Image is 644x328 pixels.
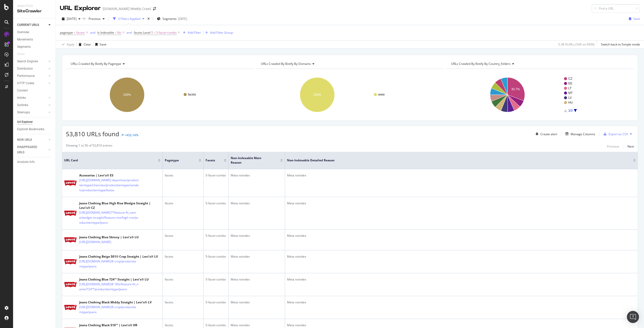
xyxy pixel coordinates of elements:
[260,60,439,68] h4: URLs Crawled By Botify By domains
[60,15,83,23] button: [DATE]
[163,17,177,21] span: Segments
[64,282,77,287] img: main image
[17,81,47,86] a: HTTP Codes
[17,4,52,8] div: Analytics
[188,93,196,96] text: facets
[71,62,121,66] span: URLs Crawled By Botify By pagetype
[111,15,146,23] button: 3 Filters Applied
[134,30,153,35] span: facets Level 1
[17,95,26,101] div: Inlinks
[79,254,160,259] div: Jeans Clothing Beige 501® Crop Straight | Levi's® LV
[123,93,131,97] text: 100%
[165,173,201,178] div: facets
[592,4,640,13] input: Find a URL
[103,6,151,11] div: [DOMAIN_NAME] Weekly Crawl
[206,277,226,282] div: 5-facet-combo
[17,8,52,14] div: SiteCrawler
[79,305,139,315] a: [URL][DOMAIN_NAME]® crop/productitemtype/jeans
[17,145,43,155] div: DISAPPEARED URLS
[206,233,226,238] div: 5-facet-combo
[188,30,201,35] div: Add Filter
[181,30,201,36] button: Add Filter
[79,201,160,210] div: Jeans Clothing Blue High Rise Wedgie Straight | Levi's® CZ
[206,300,226,305] div: 5-facet-combo
[563,131,595,137] button: Manage Columns
[97,30,114,35] span: Is Indexable
[118,17,140,21] div: 3 Filters Applied
[66,130,119,138] span: 53,810 URLs found
[17,159,52,165] a: Analysis Info
[127,30,132,35] div: and
[84,42,91,46] div: Clear
[206,254,226,259] div: 5-facet-combo
[601,42,640,46] div: Switch back to Simple mode
[165,158,191,163] span: pagetype
[165,254,201,259] div: facets
[165,323,201,327] div: facets
[17,22,39,28] div: CURRENT URLS
[568,77,572,80] text: CZ
[511,87,520,91] text: 30.7%
[17,37,33,42] div: Movements
[17,73,35,79] div: Performance
[607,143,619,149] button: Previous
[79,178,139,193] a: [URL][DOMAIN_NAME] deportivas/productitemtype/chanclas/productitemtype/sandals/productitemtype/botas
[287,323,636,327] div: Meta noindex
[79,259,139,269] a: [URL][DOMAIN_NAME]® crop/productitemtype/jeans
[66,143,112,149] div: Showing 1 to 50 of 53,810 entries
[93,40,106,49] button: Save
[79,282,139,292] a: [URL][DOMAIN_NAME]® '90s/feature-fit_name/724™/productitemtype/jeans
[231,254,283,259] div: Meta noindex
[206,323,226,327] div: 5-facet-combo
[568,101,573,104] text: HU
[64,259,77,264] img: main image
[165,300,201,305] div: facets
[568,109,573,112] text: 1/3
[231,323,283,327] div: Meta noindex
[117,29,121,36] span: No
[64,211,77,216] img: main image
[568,96,572,100] text: LV
[210,30,233,35] div: Add Filter Group
[287,254,636,259] div: Meta noindex
[67,17,76,21] span: 2025 Sep. 11th
[17,110,30,115] div: Sitemaps
[17,66,33,71] div: Distribution
[64,237,77,243] img: main image
[70,60,249,68] h4: URLs Crawled By Botify By pagetype
[146,16,151,21] div: times
[627,144,634,149] div: Next
[87,17,101,21] span: Previous
[558,42,595,46] div: 5.38 % URLs ( 54K on 999K )
[66,73,252,117] div: A chart.
[125,133,138,137] div: +432.14%
[599,40,640,49] button: Switch back to Simple mode
[79,235,139,240] div: Jeans Clothing Blue Skinny | Levi's® LU
[231,300,283,305] div: Meta noindex
[17,37,52,42] a: Movements
[287,173,636,178] div: Meta noindex
[287,300,636,305] div: Meta noindex
[17,145,47,155] a: DISAPPEARED URLS
[64,158,157,163] span: URL Card
[540,132,557,136] div: Create alert
[87,15,107,23] button: Previous
[67,42,74,46] div: Apply
[17,52,30,57] a: Visits
[17,119,52,125] a: Url Explorer
[203,30,233,36] button: Add Filter Group
[534,130,557,138] button: Create alert
[17,103,47,108] a: Outlinks
[60,40,74,49] button: Apply
[17,119,33,125] div: Url Explorer
[17,22,47,28] a: CURRENT URLS
[17,88,28,93] div: Content
[74,30,75,35] span: =
[90,30,95,35] div: and
[627,143,634,149] button: Next
[446,73,633,117] svg: A chart.
[165,233,201,238] div: facets
[313,93,321,97] text: 100%
[178,17,187,21] div: [DATE]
